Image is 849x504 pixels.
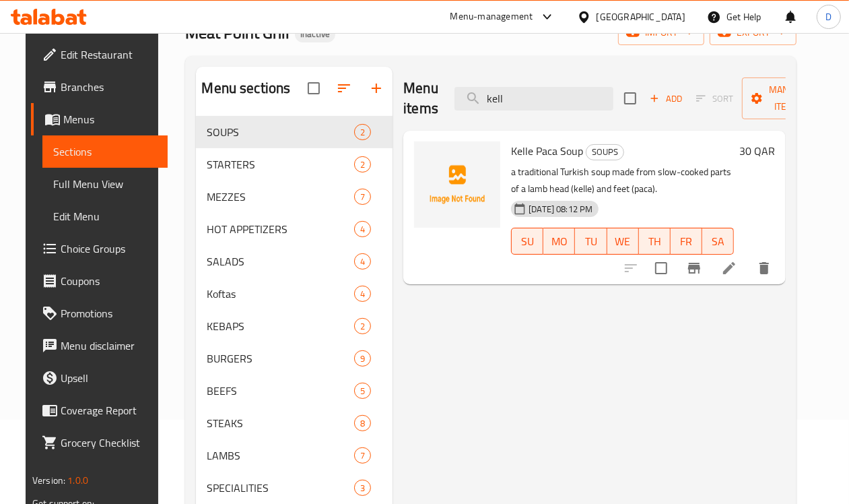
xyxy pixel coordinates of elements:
span: SOUPS [207,124,354,140]
a: Edit Restaurant [31,38,168,71]
span: Kelle Paca Soup [511,141,583,161]
span: SA [708,232,728,251]
span: Menus [63,111,157,127]
a: Menu disclaimer [31,329,168,362]
span: Coupons [61,273,157,289]
div: BURGERS [207,350,354,367]
h6: 30 QAR [739,141,775,160]
div: items [354,480,371,496]
span: 2 [355,126,370,139]
span: SU [517,232,538,251]
span: 3 [355,482,370,495]
span: LAMBS [207,447,354,464]
span: STEAKS [207,415,354,431]
a: Edit menu item [721,260,737,276]
span: BEEFS [207,383,354,399]
span: Manage items [753,82,821,115]
div: BURGERS9 [196,342,393,375]
a: Edit Menu [42,200,168,232]
span: Choice Groups [61,241,157,257]
button: Add [644,88,687,109]
button: TU [575,228,607,255]
div: HOT APPETIZERS4 [196,213,393,245]
span: SALADS [207,253,354,270]
a: Promotions [31,297,168,329]
button: TH [639,228,671,255]
div: SOUPS2 [196,116,393,148]
span: KEBAPS [207,318,354,334]
div: KEBAPS2 [196,310,393,342]
div: BEEFS5 [196,375,393,407]
span: HOT APPETIZERS [207,221,354,237]
div: items [354,383,371,399]
div: Menu-management [450,9,533,25]
div: items [354,350,371,367]
a: Coverage Report [31,394,168,427]
button: SA [702,228,734,255]
span: Edit Restaurant [61,46,157,63]
div: items [354,415,371,431]
button: SU [511,228,543,255]
span: Add [648,91,684,106]
span: Coverage Report [61,402,157,418]
span: Menu disclaimer [61,338,157,354]
span: export [720,24,786,41]
span: TU [580,232,601,251]
span: 4 [355,288,370,301]
div: LAMBS7 [196,439,393,472]
div: STEAKS8 [196,407,393,439]
button: MO [543,228,575,255]
div: SPECIALITIES3 [196,472,393,504]
span: import [629,24,693,41]
a: Menus [31,103,168,135]
button: WE [607,228,639,255]
button: FR [671,228,702,255]
span: Select to update [647,254,675,282]
span: 1.0.0 [67,472,88,489]
div: STARTERS2 [196,148,393,181]
span: TH [644,232,665,251]
div: MEZZES7 [196,181,393,213]
span: 7 [355,191,370,203]
div: Inactive [295,26,335,42]
span: 4 [355,255,370,268]
p: a traditional Turkish soup made from slow-cooked parts of a lamb head (kelle) and feet (paca). [511,164,734,197]
span: [DATE] 08:12 PM [523,203,598,216]
h2: Menu sections [201,78,290,98]
span: FR [676,232,697,251]
span: 8 [355,417,370,430]
span: 4 [355,223,370,236]
div: items [354,286,371,302]
span: 9 [355,352,370,365]
div: SALADS4 [196,245,393,278]
span: Sections [53,144,157,160]
span: SPECIALITIES [207,480,354,496]
span: Koftas [207,286,354,302]
span: Edit Menu [53,208,157,224]
span: 7 [355,449,370,462]
span: Version: [32,472,65,489]
a: Branches [31,71,168,103]
span: Branches [61,79,157,95]
span: SOUPS [586,144,623,160]
span: Grocery Checklist [61,435,157,451]
button: Manage items [742,77,832,119]
a: Grocery Checklist [31,427,168,459]
a: Sections [42,135,168,168]
button: Branch-specific-item [678,252,710,284]
a: Full Menu View [42,168,168,200]
span: Upsell [61,370,157,386]
span: D [825,9,831,24]
div: Koftas4 [196,278,393,310]
span: STARTERS [207,156,354,172]
a: Upsell [31,362,168,394]
div: SOUPS [586,144,624,160]
a: Coupons [31,265,168,297]
div: [GEOGRAPHIC_DATA] [597,9,685,24]
span: 2 [355,320,370,333]
span: Full Menu View [53,176,157,192]
a: Choice Groups [31,232,168,265]
span: Select section first [687,88,742,109]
